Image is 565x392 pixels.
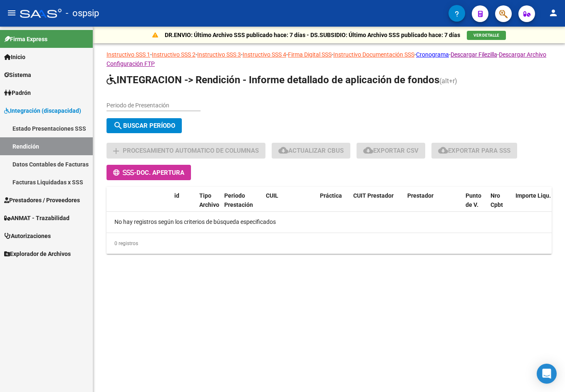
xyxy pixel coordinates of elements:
a: Descargar Filezilla [451,51,497,58]
span: Prestadores / Proveedores [4,196,80,205]
datatable-header-cell: Periodo Prestación [221,187,263,223]
datatable-header-cell: Prestador [404,187,462,223]
a: Instructivo SSS 1 [107,51,150,58]
a: Instructivo SSS 4 [243,51,286,58]
a: Instructivo SSS 3 [197,51,241,58]
div: Open Intercom Messenger [537,364,557,384]
span: VER DETALLE [473,33,499,37]
span: Exportar CSV [363,147,419,154]
mat-icon: cloud_download [278,145,288,155]
mat-icon: search [113,121,123,131]
mat-icon: cloud_download [363,145,373,155]
mat-icon: cloud_download [438,145,448,155]
datatable-header-cell: id [171,187,196,223]
button: VER DETALLE [467,31,506,40]
mat-icon: menu [7,8,17,18]
button: Exportar para SSS [431,143,517,158]
span: Autorizaciones [4,231,51,241]
span: Actualizar CBUs [278,147,344,154]
button: Actualizar CBUs [272,143,350,158]
button: Procesamiento automatico de columnas [107,143,265,158]
a: Cronograma [416,51,449,58]
span: Inicio [4,52,25,62]
span: Nro Cpbt [491,192,503,208]
span: Procesamiento automatico de columnas [123,147,259,155]
button: Exportar CSV [357,143,425,158]
span: Firma Express [4,35,47,44]
span: Padrón [4,88,31,97]
datatable-header-cell: CUIL [263,187,317,223]
a: Instructivo Documentación SSS [333,51,414,58]
datatable-header-cell: Tipo Archivo [196,187,221,223]
span: Prestador [407,192,434,199]
datatable-header-cell: CUIT Prestador [350,187,404,223]
datatable-header-cell: Punto de V. [462,187,487,223]
span: Tipo Archivo [199,192,219,208]
span: CUIT Prestador [353,192,394,199]
a: Firma Digital SSS [288,51,332,58]
span: Explorador de Archivos [4,249,71,258]
span: Doc. Apertura [136,169,184,176]
span: Punto de V. [466,192,481,208]
span: ANMAT - Trazabilidad [4,213,69,223]
mat-icon: add [111,146,121,156]
div: No hay registros según los criterios de búsqueda especificados [107,212,552,233]
a: Instructivo SSS 2 [152,51,196,58]
mat-icon: person [548,8,558,18]
datatable-header-cell: Nro Cpbt [487,187,512,223]
p: - - - - - - - - [107,50,552,68]
span: - [113,169,136,176]
span: INTEGRACION -> Rendición - Informe detallado de aplicación de fondos [107,74,439,86]
button: -Doc. Apertura [107,165,191,180]
datatable-header-cell: Práctica [317,187,350,223]
span: CUIL [266,192,278,199]
button: Buscar Período [107,118,182,133]
span: id [174,192,179,199]
span: (alt+r) [439,77,457,85]
p: DR.ENVIO: Último Archivo SSS publicado hace: 7 días - DS.SUBSIDIO: Último Archivo SSS publicado h... [165,30,460,40]
span: Periodo Prestación [224,192,253,208]
div: 0 registros [107,233,552,254]
span: Exportar para SSS [438,147,510,154]
span: - ospsip [66,4,99,22]
span: Sistema [4,70,31,79]
span: Buscar Período [113,122,175,129]
span: Importe Liqu. [515,192,551,199]
datatable-header-cell: Importe Liqu. [512,187,558,223]
span: Práctica [320,192,342,199]
span: Integración (discapacidad) [4,106,81,115]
